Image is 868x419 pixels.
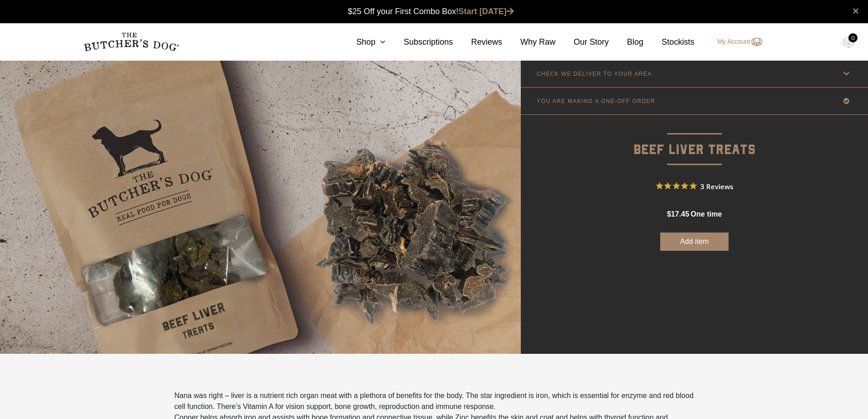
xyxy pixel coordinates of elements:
div: 0 [848,33,858,42]
a: Stockists [643,36,694,48]
a: YOU ARE MAKING A ONE-OFF ORDER [521,88,868,114]
span: Nana was right – liver is a nutrient rich organ meat with a plethora of benefits for the body. Th... [175,392,694,410]
a: Blog [609,36,643,48]
a: Shop [338,36,385,48]
a: Why Raw [502,36,555,48]
span: one time [691,210,722,218]
a: My Account [708,36,762,47]
span: 17.45 [671,210,689,218]
p: YOU ARE MAKING A ONE-OFF ORDER [537,98,655,104]
p: CHECK WE DELIVER TO YOUR AREA [537,71,652,77]
a: Our Story [555,36,609,48]
button: Rated 5 out of 5 stars from 3 reviews. Jump to reviews. [656,179,733,193]
a: Start [DATE] [458,7,514,16]
img: TBD_Cart-Empty.png [843,36,854,48]
a: close [853,5,859,16]
button: Add item [660,233,729,251]
a: CHECK WE DELIVER TO YOUR AREA [521,60,868,87]
a: Subscriptions [385,36,453,48]
span: 3 Reviews [700,179,733,193]
p: Beef Liver Treats [521,115,868,161]
a: Reviews [453,36,502,48]
span: $ [667,210,671,218]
